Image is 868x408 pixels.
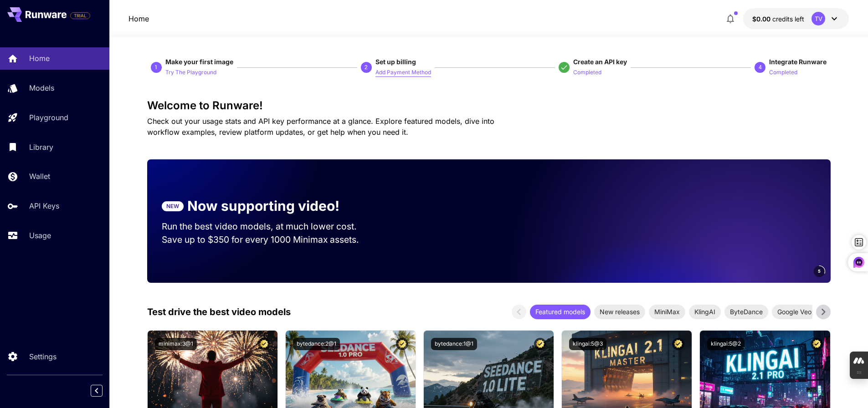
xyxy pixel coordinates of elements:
[155,338,197,350] button: minimax:3@1
[162,233,374,246] p: Save up to $350 for every 1000 Minimax assets.
[769,58,827,66] span: Integrate Runware
[29,171,50,182] p: Wallet
[573,66,601,77] button: Completed
[91,385,103,397] button: Collapse sidebar
[769,66,797,77] button: Completed
[752,14,804,24] div: $0.00
[569,338,606,350] button: klingai:5@3
[530,305,591,319] div: Featured models
[375,68,431,77] p: Add Payment Method
[293,338,340,350] button: bytedance:2@1
[396,338,408,350] button: Certified Model – Vetted for best performance and includes a commercial license.
[707,338,745,350] button: klingai:5@2
[759,63,762,71] p: 4
[165,68,216,77] p: Try The Playground
[689,307,721,316] span: KlingAI
[431,338,477,350] button: bytedance:1@1
[375,58,416,66] span: Set up billing
[147,305,291,319] p: Test drive the best video models
[689,305,721,319] div: KlingAI
[534,338,546,350] button: Certified Model – Vetted for best performance and includes a commercial license.
[752,15,772,23] span: $0.00
[29,112,68,123] p: Playground
[724,305,768,319] div: ByteDance
[29,230,51,241] p: Usage
[71,12,90,19] span: TRIAL
[772,307,817,316] span: Google Veo
[165,58,233,66] span: Make your first image
[166,202,179,210] p: NEW
[29,82,54,93] p: Models
[154,63,158,71] p: 1
[162,220,374,233] p: Run the best video models, at much lower cost.
[573,68,601,77] p: Completed
[98,382,109,399] div: Collapse sidebar
[812,12,825,25] div: TV
[649,305,685,319] div: MiniMax
[818,268,821,275] span: 5
[29,351,56,362] p: Settings
[594,305,645,319] div: New releases
[811,338,823,350] button: Certified Model – Vetted for best performance and includes a commercial license.
[672,338,684,350] button: Certified Model – Vetted for best performance and includes a commercial license.
[187,196,339,216] p: Now supporting video!
[365,63,368,71] p: 2
[29,142,53,153] p: Library
[769,68,797,77] p: Completed
[128,13,149,24] a: Home
[594,307,645,316] span: New releases
[772,305,817,319] div: Google Veo
[147,99,831,112] h3: Welcome to Runware!
[29,200,59,211] p: API Keys
[29,53,50,64] p: Home
[147,117,494,137] span: Check out your usage stats and API key performance at a glance. Explore featured models, dive int...
[530,307,591,316] span: Featured models
[743,8,849,29] button: $0.00TV
[772,15,804,23] span: credits left
[128,13,149,24] nav: breadcrumb
[573,58,627,66] span: Create an API key
[165,66,216,77] button: Try The Playground
[649,307,685,316] span: MiniMax
[375,66,431,77] button: Add Payment Method
[258,338,270,350] button: Certified Model – Vetted for best performance and includes a commercial license.
[70,10,90,21] span: Add your payment card to enable full platform functionality.
[724,307,768,316] span: ByteDance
